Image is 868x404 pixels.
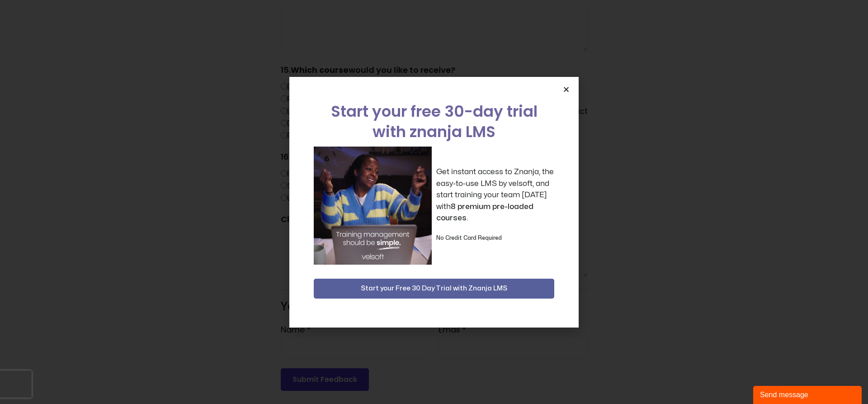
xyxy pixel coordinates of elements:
[753,384,863,404] iframe: chat widget
[436,166,554,224] p: Get instant access to Znanja, the easy-to-use LMS by velsoft, and start training your team [DATE]...
[436,203,533,222] strong: 8 premium pre-loaded courses
[314,101,554,142] h2: Start your free 30-day trial with znanja LMS
[314,279,554,299] button: Start your Free 30 Day Trial with Znanja LMS
[436,235,502,241] strong: No Credit Card Required
[314,147,432,265] img: a woman sitting at her laptop dancing
[563,86,570,93] a: Close
[361,283,507,294] span: Start your Free 30 Day Trial with Znanja LMS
